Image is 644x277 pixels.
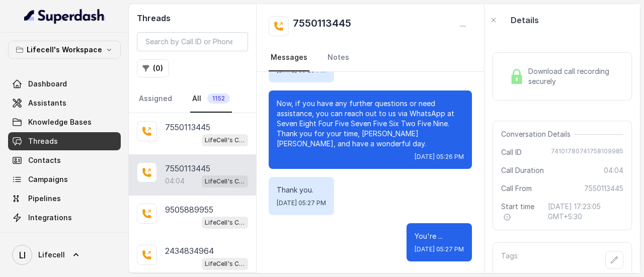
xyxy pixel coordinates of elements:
img: Lock Icon [509,69,524,84]
nav: Tabs [137,85,248,113]
span: [DATE] 17:23:05 GMT+5:30 [548,202,623,222]
p: Now, if you have any further questions or need assistance, you can reach out to us via WhatsApp a... [277,99,464,149]
span: Download call recording securely [528,66,619,86]
span: 7550113445 [584,183,623,194]
button: Lifecell's Workspace [8,41,121,59]
p: 7550113445 [165,121,210,133]
p: Details [511,14,539,26]
a: API Settings [8,228,121,246]
p: Tags [501,251,518,269]
a: Notes [326,44,351,71]
span: Conversation Details [501,129,575,139]
span: Call ID [501,147,522,157]
a: Assistants [8,94,121,112]
span: Threads [28,136,58,146]
a: Lifecell [8,241,121,269]
span: Lifecell [38,250,65,260]
a: Dashboard [8,75,121,93]
a: Assigned [137,85,174,113]
a: Messages [269,44,309,71]
a: Threads [8,132,121,150]
a: Integrations [8,209,121,227]
p: 9505889955 [165,204,213,216]
p: Lifecell's Workspace [27,44,102,56]
span: Knowledge Bases [28,117,92,127]
p: 7550113445 [165,162,210,174]
text: LI [19,250,26,260]
span: Assistants [28,98,66,108]
span: [DATE] 05:27 PM [277,199,326,207]
h2: 7550113445 [293,16,351,36]
span: API Settings [28,232,72,242]
span: 04:04 [604,165,623,175]
span: 74101780741758109985 [551,147,623,157]
span: Dashboard [28,79,67,89]
p: You're ... [415,231,464,241]
a: Knowledge Bases [8,113,121,131]
span: Pipelines [28,194,61,204]
span: Call From [501,183,532,194]
img: light.svg [24,8,105,24]
a: Campaigns [8,170,121,189]
span: Integrations [28,213,72,223]
p: LifeCell's Call Assistant [205,176,245,187]
button: (0) [137,59,169,77]
input: Search by Call ID or Phone Number [137,32,248,51]
span: Contacts [28,155,61,165]
a: Pipelines [8,190,121,208]
span: [DATE] 05:26 PM [415,153,464,161]
p: LifeCell's Call Assistant [205,218,245,228]
nav: Tabs [269,44,472,71]
a: All1152 [190,85,232,113]
p: LifeCell's Call Assistant [205,135,245,145]
span: Campaigns [28,174,68,184]
span: Call Duration [501,165,544,175]
p: LifeCell's Call Assistant [205,259,245,269]
p: 2434834964 [165,245,214,257]
p: 04:04 [165,176,185,186]
span: 1152 [207,94,230,104]
h2: Threads [137,12,248,24]
span: Start time [501,202,539,222]
p: Thank you. [277,185,326,195]
a: Contacts [8,151,121,169]
span: [DATE] 05:27 PM [415,245,464,253]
